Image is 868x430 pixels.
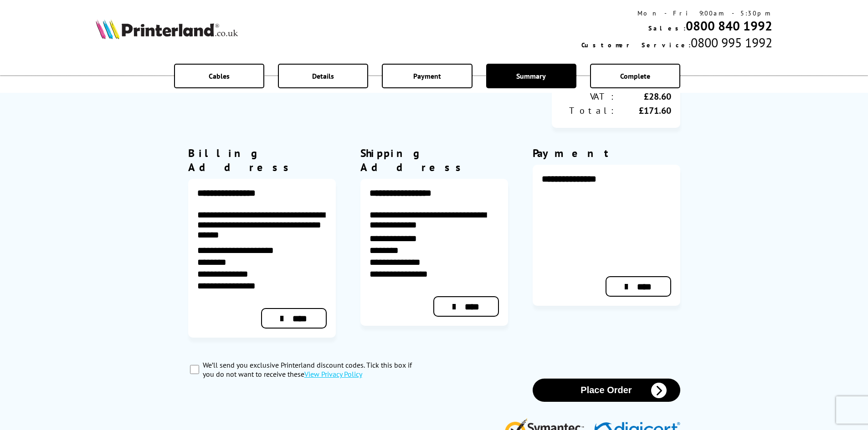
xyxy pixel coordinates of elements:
div: £171.60 [616,105,671,116]
div: Total: [561,105,616,116]
div: VAT: [561,91,616,102]
span: Details [312,71,334,81]
a: 0800 840 1992 [686,17,772,34]
span: Payment [413,71,441,81]
span: Customer Service: [581,41,691,49]
span: Summary [516,71,546,81]
label: We’ll send you exclusive Printerland discount codes. Tick this box if you do not want to receive ... [203,360,424,379]
div: Shipping Address [360,146,508,174]
span: Cables [209,71,230,81]
div: Billing Address [188,146,336,174]
span: Sales: [648,24,686,32]
div: £28.60 [616,91,671,102]
div: Payment [533,146,680,160]
div: Mon - Fri 9:00am - 5:30pm [581,9,772,17]
span: Complete [620,71,650,81]
img: Printerland Logo [96,19,238,39]
span: 0800 995 1992 [691,34,772,51]
button: Place Order [533,379,680,402]
a: modal_privacy [304,369,362,379]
